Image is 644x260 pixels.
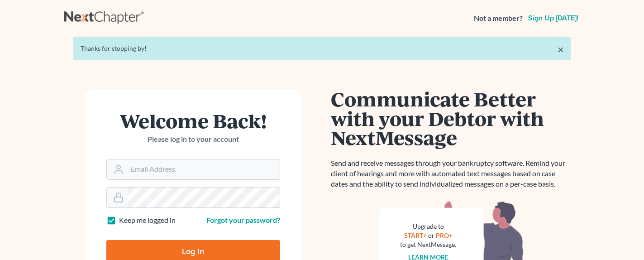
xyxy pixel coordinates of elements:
[127,159,280,179] input: Email Address
[404,231,427,239] a: START+
[436,231,453,239] a: PRO+
[558,44,564,55] a: ×
[331,158,571,189] p: Send and receive messages through your bankruptcy software. Remind your client of hearings and mo...
[206,216,280,224] a: Forgot your password?
[401,222,457,231] div: Upgrade to
[106,134,280,144] p: Please log in to your account
[81,44,564,53] div: Thanks for stopping by!
[106,111,280,130] h1: Welcome Back!
[474,13,523,24] strong: Not a member?
[331,89,571,147] h1: Communicate Better with your Debtor with NextMessage
[526,14,580,22] a: Sign up [DATE]!
[428,231,434,239] span: or
[401,240,457,249] div: to get NextMessage.
[119,215,176,226] label: Keep me logged in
